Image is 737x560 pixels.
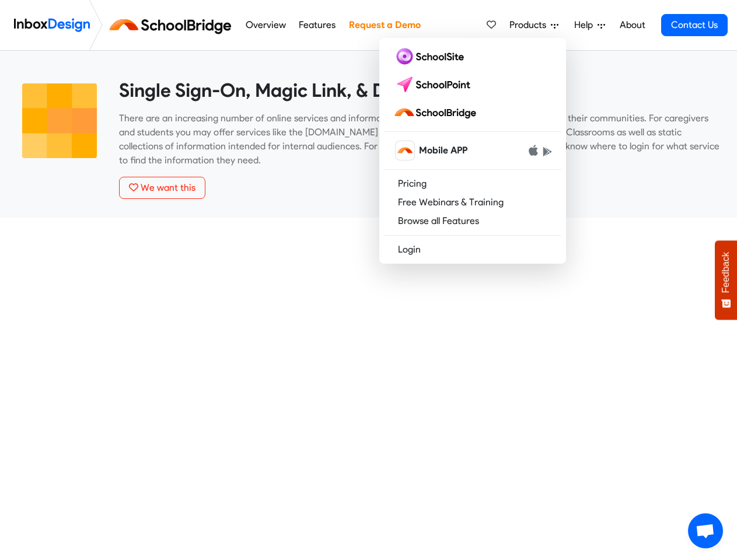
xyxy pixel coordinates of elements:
[345,13,424,37] a: Request a Demo
[384,212,561,230] a: Browse all Features
[107,11,239,39] img: schoolbridge logo
[393,103,481,122] img: schoolbridge logo
[661,14,728,36] a: Contact Us
[384,136,561,164] a: schoolbridge icon Mobile APP
[384,240,561,259] a: Login
[119,111,719,167] p: There are an increasing number of online services and information sources that schools need to sh...
[570,13,610,37] a: Help
[379,38,566,264] div: Products
[393,47,469,66] img: schoolsite logo
[119,177,205,199] button: We want this
[688,513,723,548] div: Open chat
[721,252,731,293] span: Feedback
[141,182,195,193] span: We want this
[616,13,648,37] a: About
[384,174,561,193] a: Pricing
[715,240,737,320] button: Feedback - Show survey
[396,141,414,160] img: schoolbridge icon
[18,79,102,163] img: 2022_01_13_icon_grid.svg
[242,13,289,37] a: Overview
[505,13,563,37] a: Products
[419,143,467,157] span: Mobile APP
[393,75,476,94] img: schoolpoint logo
[384,193,561,212] a: Free Webinars & Training
[509,18,551,32] span: Products
[119,79,719,102] heading: Single Sign-On, Magic Link, & Dashboards
[574,18,598,32] span: Help
[296,13,339,37] a: Features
